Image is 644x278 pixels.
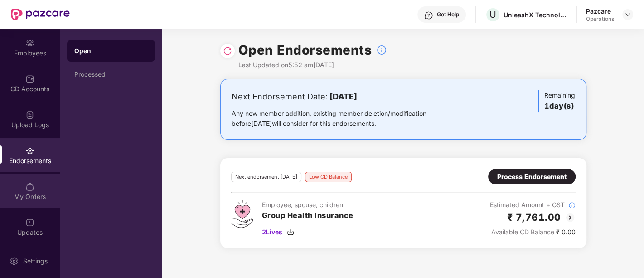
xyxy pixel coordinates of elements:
div: Operations [586,15,614,23]
img: svg+xml;base64,PHN2ZyBpZD0iRW1wbG95ZWVzIiB4bWxucz0iaHR0cDovL3d3dy53My5vcmcvMjAwMC9zdmciIHdpZHRoPS... [25,39,34,48]
img: svg+xml;base64,PHN2ZyBpZD0iVXBkYXRlZCIgeG1sbnM9Imh0dHA6Ly93d3cudzMub3JnLzIwMDAvc3ZnIiB3aWR0aD0iMj... [25,218,34,227]
div: Open [74,46,148,55]
img: New Pazcare Logo [11,9,70,20]
img: svg+xml;base64,PHN2ZyBpZD0iUmVsb2FkLTMyeDMyIiB4bWxucz0iaHR0cDovL3d3dy53My5vcmcvMjAwMC9zdmciIHdpZH... [223,46,232,55]
img: svg+xml;base64,PHN2ZyBpZD0iQ0RfQWNjb3VudHMiIGRhdGEtbmFtZT0iQ0QgQWNjb3VudHMiIHhtbG5zPSJodHRwOi8vd3... [25,74,34,84]
div: Get Help [437,11,459,18]
div: Employee, spouse, children [262,200,353,210]
span: U [489,9,496,20]
h3: 1 day(s) [544,100,575,112]
img: svg+xml;base64,PHN2ZyBpZD0iRG93bmxvYWQtMzJ4MzIiIHhtbG5zPSJodHRwOi8vd3d3LnczLm9yZy8yMDAwL3N2ZyIgd2... [287,228,294,236]
img: svg+xml;base64,PHN2ZyBpZD0iSGVscC0zMngzMiIgeG1sbnM9Imh0dHA6Ly93d3cudzMub3JnLzIwMDAvc3ZnIiB3aWR0aD... [424,11,433,20]
div: Process Endorsement [497,172,567,182]
div: ₹ 0.00 [490,227,576,237]
div: Pazcare [586,7,614,15]
div: Any new member addition, existing member deletion/modification before [DATE] will consider for th... [232,109,455,129]
img: svg+xml;base64,PHN2ZyB4bWxucz0iaHR0cDovL3d3dy53My5vcmcvMjAwMC9zdmciIHdpZHRoPSI0Ny43MTQiIGhlaWdodD... [231,200,253,228]
img: svg+xml;base64,PHN2ZyBpZD0iRHJvcGRvd24tMzJ4MzIiIHhtbG5zPSJodHRwOi8vd3d3LnczLm9yZy8yMDAwL3N2ZyIgd2... [624,11,631,18]
div: Low CD Balance [305,172,352,182]
div: Next Endorsement Date: [232,90,455,103]
span: 2 Lives [262,227,282,237]
img: svg+xml;base64,PHN2ZyBpZD0iTXlfT3JkZXJzIiBkYXRhLW5hbWU9Ik15IE9yZGVycyIgeG1sbnM9Imh0dHA6Ly93d3cudz... [25,182,34,191]
h1: Open Endorsements [238,40,372,60]
h2: ₹ 7,761.00 [507,210,561,225]
img: svg+xml;base64,PHN2ZyBpZD0iVXBsb2FkX0xvZ3MiIGRhdGEtbmFtZT0iVXBsb2FkIExvZ3MiIHhtbG5zPSJodHRwOi8vd3... [25,110,34,119]
img: svg+xml;base64,PHN2ZyBpZD0iU2V0dGluZy0yMHgyMCIgeG1sbnM9Imh0dHA6Ly93d3cudzMub3JnLzIwMDAvc3ZnIiB3aW... [10,257,19,266]
img: svg+xml;base64,PHN2ZyBpZD0iQmFjay0yMHgyMCIgeG1sbnM9Imh0dHA6Ly93d3cudzMub3JnLzIwMDAvc3ZnIiB3aWR0aD... [565,212,576,223]
h3: Group Health Insurance [262,210,353,222]
div: Processed [74,71,148,78]
span: Available CD Balance [491,228,554,236]
div: Settings [20,257,50,266]
div: UnleashX Technologies Private Limited [504,10,567,19]
div: Remaining [538,90,575,112]
div: Estimated Amount + GST [490,200,576,210]
img: svg+xml;base64,PHN2ZyBpZD0iSW5mb18tXzMyeDMyIiBkYXRhLW5hbWU9IkluZm8gLSAzMngzMiIgeG1sbnM9Imh0dHA6Ly... [568,202,576,209]
b: [DATE] [329,92,357,101]
img: svg+xml;base64,PHN2ZyBpZD0iRW5kb3JzZW1lbnRzIiB4bWxucz0iaHR0cDovL3d3dy53My5vcmcvMjAwMC9zdmciIHdpZH... [25,146,34,155]
div: Last Updated on 5:52 am[DATE] [238,60,387,70]
img: svg+xml;base64,PHN2ZyBpZD0iSW5mb18tXzMyeDMyIiBkYXRhLW5hbWU9IkluZm8gLSAzMngzMiIgeG1sbnM9Imh0dHA6Ly... [376,45,387,55]
div: Next endorsement [DATE] [231,172,301,182]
